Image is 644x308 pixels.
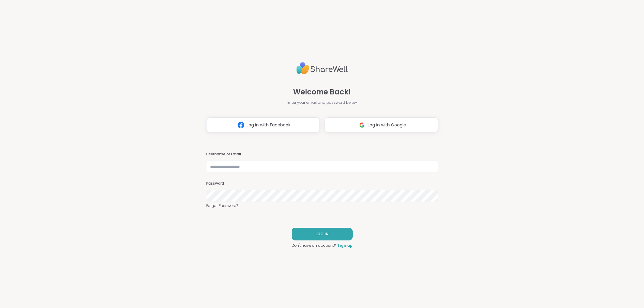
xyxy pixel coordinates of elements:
img: ShareWell Logomark [356,119,368,131]
span: LOG IN [316,231,328,237]
span: Don't have an account? [292,243,336,248]
button: LOG IN [292,228,353,240]
button: Log in with Facebook [206,117,320,132]
span: Log in with Google [368,122,406,128]
h3: Password [206,181,438,186]
a: Forgot Password? [206,203,438,208]
img: ShareWell Logo [296,60,348,77]
h3: Username or Email [206,152,438,157]
a: Sign up [337,243,353,248]
span: Welcome Back! [293,87,351,97]
button: Log in with Google [325,117,438,132]
span: Enter your email and password below [287,100,357,105]
img: ShareWell Logomark [235,119,247,131]
span: Log in with Facebook [247,122,290,128]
